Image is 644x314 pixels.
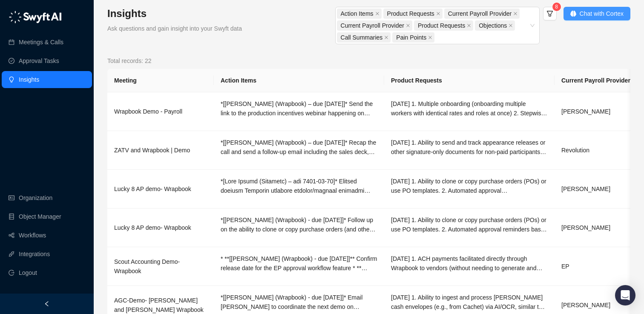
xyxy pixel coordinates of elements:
div: *[[PERSON_NAME] (Wrapbook) – due [DATE]]* Recap the call and send a follow-up email including the... [221,138,377,157]
div: *[[PERSON_NAME] (Wrapbook) – due [DATE]]* Send the link to the production incentives webinar happ... [221,99,377,118]
td: Scout Accounting Demo- Wrapbook [107,247,214,286]
span: Revolution [561,147,589,154]
span: [PERSON_NAME] [561,108,610,115]
span: Logout [19,264,37,281]
a: Meetings & Calls [19,34,63,51]
th: Product Requests [384,69,555,92]
div: [DATE] 1. Ability to clone or copy purchase orders (POs) or use PO templates. 2. Automated approv... [391,177,548,195]
span: left [44,301,50,307]
span: Product Requests [414,20,473,31]
span: EP [561,263,569,270]
span: Call Summaries [337,32,391,43]
span: Total records: 22 [107,56,152,66]
a: Integrations [19,245,50,263]
span: Objections [479,21,507,30]
span: close [509,23,513,28]
span: close [513,11,517,16]
span: close [406,23,410,28]
span: close [467,23,471,28]
th: Action Items [214,69,384,92]
a: Workflows [19,227,46,244]
span: [PERSON_NAME] [561,302,610,308]
div: [DATE] 1. Multiple onboarding (onboarding multiple workers with identical rates and roles at once... [391,99,548,118]
a: Object Manager [19,208,61,225]
span: Ask questions and gain insight into your Swyft data [107,25,242,32]
span: Action Items [337,9,382,19]
a: Insights [19,71,39,88]
span: logout [9,270,14,276]
span: [PERSON_NAME] [561,186,610,192]
span: Current Payroll Provider [444,9,520,19]
span: close [384,35,388,40]
span: Action Items [341,9,374,18]
span: Product Requests [383,9,443,19]
span: Pain Points [392,32,434,43]
div: [DATE] 1. Ability to clone or copy purchase orders (POs) or use PO templates. 2. Automated approv... [391,215,548,234]
img: logo-05li4sbe.png [9,11,62,23]
td: Wrapbook Demo - Payroll [107,92,214,131]
span: Product Requests [418,21,465,30]
sup: 8 [552,3,561,11]
span: close [375,11,379,16]
th: Meeting [107,69,214,92]
span: close [436,11,440,16]
div: *[Lore Ipsumd (Sitametc) – adi 7401-03-70]* Elitsed doeiusm Temporin utlabore etdolor/magnaal eni... [221,177,377,195]
span: close [428,35,432,40]
span: [PERSON_NAME] [561,224,610,231]
button: Chat with Cortex [563,7,630,20]
span: Chat with Cortex [580,9,624,18]
div: *[[PERSON_NAME] (Wrapbook) - due [DATE]]* Follow up on the ability to clone or copy purchase orde... [221,215,377,234]
span: Call Summaries [341,33,383,42]
div: *[[PERSON_NAME] (Wrapbook) - due [DATE]]* Email [PERSON_NAME] to coordinate the next demo on repo... [221,293,377,311]
span: Product Requests [387,9,434,18]
div: * **[[PERSON_NAME] (Wrapbook) - due [DATE]]** Confirm release date for the EP approval workflow f... [221,254,377,273]
td: Lucky 8 AP demo- Wrapbook [107,208,214,247]
span: Current Payroll Provider [341,21,404,30]
h3: Insights [107,7,242,20]
a: Approval Tasks [19,52,59,69]
span: Objections [475,20,515,31]
td: Lucky 8 AP demo- Wrapbook [107,170,214,208]
div: [DATE] 1. ACH payments facilitated directly through Wrapbook to vendors (without needing to gener... [391,254,548,273]
span: Current Payroll Provider [448,9,512,18]
div: Open Intercom Messenger [615,285,635,305]
td: ZATV and Wrapbook | Demo [107,131,214,170]
span: Pain Points [396,33,426,42]
a: Organization [19,189,52,206]
div: [DATE] 1. Ability to ingest and process [PERSON_NAME] cash envelopes (e.g., from Cachet) via AI/O... [391,293,548,311]
div: [DATE] 1. Ability to send and track appearance releases or other signature-only documents for non... [391,138,548,157]
span: 8 [555,4,558,10]
span: Current Payroll Provider [337,20,412,31]
span: filter [546,10,553,17]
